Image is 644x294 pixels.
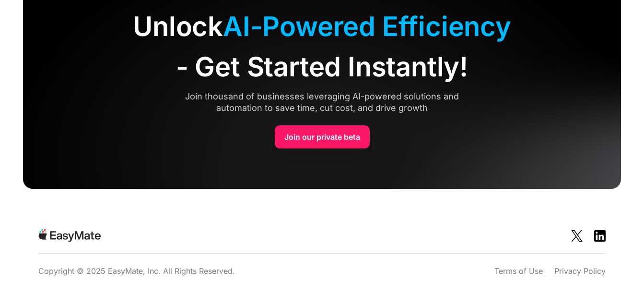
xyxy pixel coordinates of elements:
span: - Get Started Instantly! [176,47,468,87]
a: Join our private beta [275,125,370,148]
img: Social Icon [571,230,583,242]
span: AI-Powered Efficiency [223,10,511,43]
a: Privacy Policy [554,265,606,277]
div: Join thousand of businesses leveraging AI-powered solutions and automation to save time, cut cost... [166,91,478,114]
a: Terms of Use [494,265,543,277]
img: Social Icon [594,230,606,242]
div: Unlock [35,6,609,87]
p: Copyright © 2025 EasyMate, Inc. All Rights Reserved. [38,265,235,277]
